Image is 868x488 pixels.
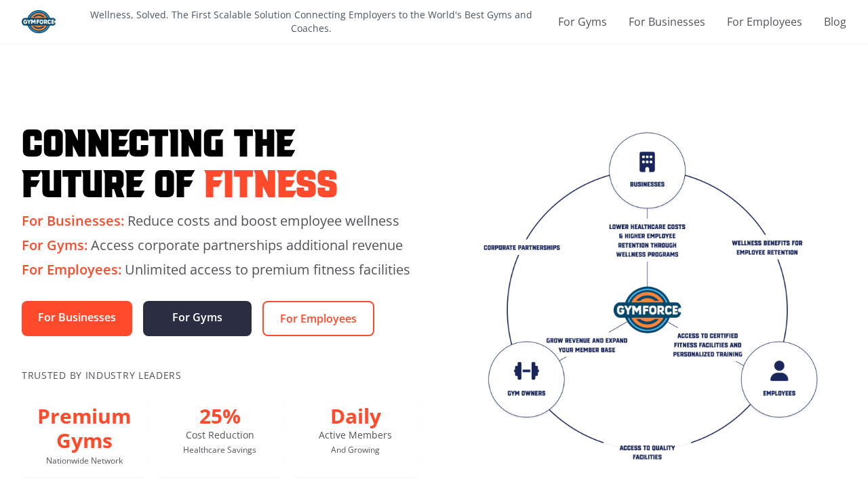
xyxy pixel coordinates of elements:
[22,10,56,33] img: Gym Force Logo
[22,119,418,201] h1: Connecting the Future of
[143,301,252,336] a: For Gyms
[33,455,136,466] p: Nationwide Network
[629,14,705,30] a: For Businesses
[727,14,802,30] a: For Employees
[304,404,407,428] p: Daily
[558,14,607,30] a: For Gyms
[22,211,124,230] span: For Businesses:
[69,8,553,35] p: Wellness, Solved. The First Scalable Solution Connecting Employers to the World's Best Gyms and C...
[304,428,407,442] p: Active Members
[22,369,418,382] p: Trusted By Industry Leaders
[22,236,87,254] span: For Gyms:
[22,260,418,279] p: Unlimited access to premium fitness facilities
[262,301,374,336] a: For Employees
[22,211,418,230] p: Reduce costs and boost employee wellness
[450,129,846,468] img: Gym Force App Interface
[33,404,136,453] p: Premium Gyms
[168,428,271,442] p: Cost Reduction
[22,301,132,336] a: For Businesses
[204,160,338,201] span: Fitness
[168,404,271,428] p: 25%
[304,445,407,455] p: And Growing
[22,236,418,255] p: Access corporate partnerships additional revenue
[22,260,121,279] span: For Employees:
[168,445,271,455] p: Healthcare Savings
[824,14,846,30] a: Blog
